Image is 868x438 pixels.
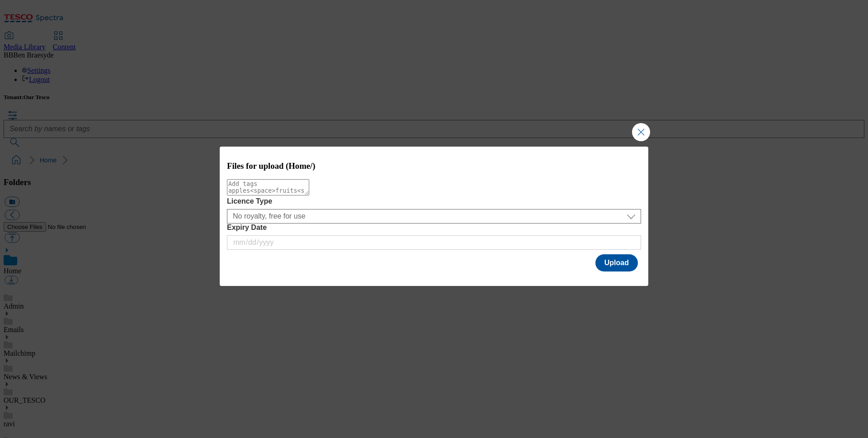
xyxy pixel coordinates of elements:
h3: Files for upload (Home/) [227,161,641,171]
label: Expiry Date [227,224,641,232]
div: Modal [220,147,648,286]
button: Upload [595,254,638,271]
button: Close Modal [632,123,650,141]
label: Licence Type [227,197,641,205]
